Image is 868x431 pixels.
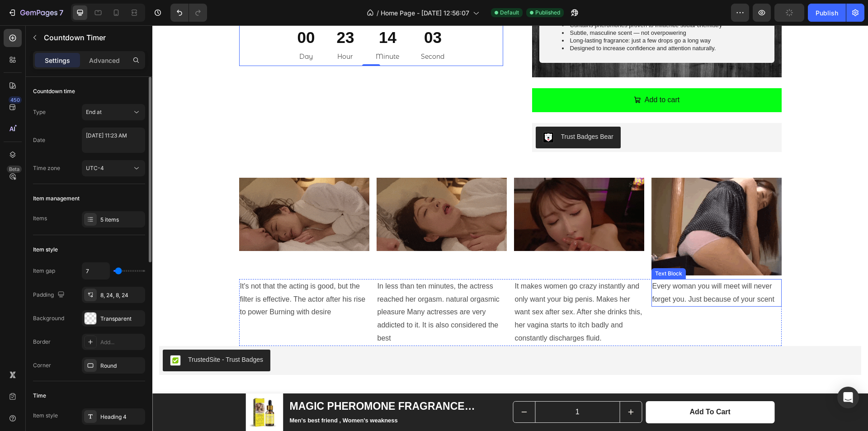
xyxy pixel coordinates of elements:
div: Padding [33,289,66,301]
div: 5 items [100,216,143,224]
img: gempages_577995855638823612-8b2c1e11-9705-4823-9390-24dc2c66225f.webp [499,152,629,250]
img: CLDR_q6erfwCEAE=.png [391,107,401,118]
button: TrustedSite ‑ Trust Badges [10,324,118,346]
p: In less than ten minutes, the actress reached her orgasm. natural orgasmic pleasure Many actresse... [225,255,354,320]
input: Auto [82,263,109,279]
div: Item gap [33,267,55,275]
span: UTC-4 [86,165,104,171]
p: Every woman you will meet will never forget you. Just because of your scent [500,255,628,281]
button: 7 [4,4,67,22]
p: Advanced [89,56,120,65]
div: 23 [184,2,202,23]
input: quantity [383,376,468,397]
div: Type [33,108,46,116]
button: Trust Badges Bear [383,101,468,123]
li: Long-lasting fragrance: just a few drops go a long way [410,12,618,19]
div: Background [33,314,64,322]
div: Corner [33,361,51,369]
div: Date [33,136,45,144]
div: 450 [9,96,22,104]
p: 7 [59,7,63,18]
span: / [377,8,379,18]
span: Published [535,9,560,17]
li: Designed to increase confidence and attention naturally. [410,19,618,27]
div: 00 [145,2,163,23]
img: gempages_577995855638823612-0422b567-8d11-45be-8c8d-3705d559806c.gif [224,152,354,226]
div: Time zone [33,164,60,172]
div: Add to cart [492,68,527,81]
img: gempages_577995855638823612-408e00af-31a7-436d-af49-78604c991b40.gif [362,152,492,226]
p: Settings [45,56,70,65]
span: End at [86,109,102,115]
div: Text Block [501,244,532,252]
img: CIX8yLf0lu8CEAE=.png [18,330,28,341]
div: Publish [816,8,838,18]
span: Home Page - [DATE] 12:56:07 [381,8,469,18]
p: Minute [223,26,247,37]
img: gempages_577995855638823612-346ab5e9-769b-459b-8997-47218aa268da.gif [87,152,217,226]
button: End at [82,104,145,120]
div: Add... [100,338,143,346]
button: Add to cart [493,376,623,398]
div: Transparent [100,315,143,323]
div: Countdown time [33,87,75,95]
p: It makes women go crazy instantly and only want your big penis. Makes her want sex after sex. Aft... [363,255,491,320]
div: 14 [223,2,247,23]
div: TrustedSite ‑ Trust Badges [36,330,111,339]
p: Day [145,26,163,37]
div: Undo/Redo [170,4,207,22]
div: Items [33,214,47,223]
button: Add to cart [380,63,629,87]
div: Round [100,362,143,370]
div: Add to cart [538,382,578,392]
div: Time [33,392,46,400]
div: Item style [33,412,58,420]
div: Heading 4 [100,413,143,421]
button: Publish [808,4,846,22]
div: 8, 24, 8, 24 [100,291,143,299]
div: Open Intercom Messenger [837,387,859,408]
p: Second [269,26,292,37]
div: Beta [7,166,22,173]
div: Trust Badges Bear [409,107,461,116]
div: Border [33,338,51,346]
p: Hour [184,26,202,37]
p: Countdown Timer [44,32,142,43]
span: Default [500,9,519,17]
button: UTC-4 [82,160,145,176]
div: 03 [269,2,292,23]
button: decrement [361,376,383,397]
button: increment [467,376,489,397]
div: Item style [33,246,58,254]
li: Subtle, masculine scent — not overpowering [410,4,618,12]
iframe: Design area [152,25,868,431]
div: Item management [33,194,80,203]
p: It's not that the acting is good, but the filter is effective. The actor after his rise to power ... [88,255,216,294]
